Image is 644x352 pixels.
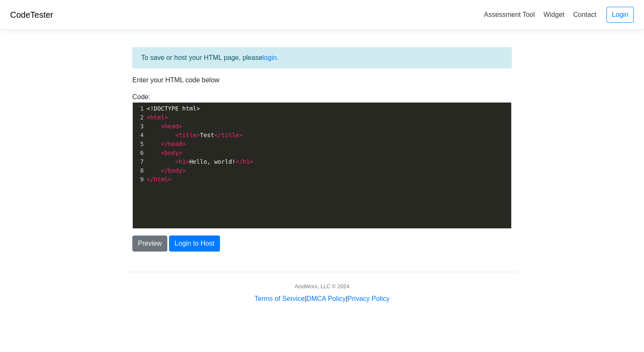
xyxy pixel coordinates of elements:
div: 3 [133,122,145,131]
span: title [179,132,196,138]
div: 2 [133,113,145,122]
a: DMCA Policy [306,295,346,302]
div: | | [255,294,389,304]
span: </ [236,158,243,165]
span: > [239,132,242,138]
span: < [161,149,164,156]
div: To save or host your HTML page, please . [132,47,512,68]
span: > [179,123,182,130]
a: Privacy Policy [348,295,390,302]
span: < [147,114,150,121]
div: 9 [133,175,145,184]
span: </ [161,167,168,174]
span: <!DOCTYPE html> [147,105,200,112]
a: Contact [570,8,600,22]
div: AcidWorx, LLC © 2024 [295,282,349,290]
span: head [164,123,179,130]
span: > [196,132,200,138]
span: Hello, world! [147,158,253,165]
span: > [186,158,189,165]
span: > [179,149,182,156]
span: html [150,114,164,121]
div: 1 [133,104,145,113]
span: < [175,158,178,165]
div: 6 [133,149,145,157]
span: body [164,149,179,156]
a: Assessment Tool [480,8,538,22]
a: Login [606,7,634,23]
div: 7 [133,157,145,166]
span: h1 [179,158,186,165]
div: 8 [133,166,145,175]
button: Preview [132,236,167,252]
span: </ [214,132,221,138]
span: > [182,141,185,147]
span: html [154,176,168,183]
button: Login to Host [169,236,220,252]
div: 4 [133,131,145,140]
span: < [161,123,164,130]
span: title [221,132,239,138]
span: body [168,167,182,174]
a: Widget [540,8,568,22]
span: h1 [243,158,250,165]
div: Code: [126,92,518,229]
span: > [250,158,253,165]
a: Terms of Service [255,295,305,302]
span: </ [147,176,154,183]
span: </ [161,141,168,147]
span: head [168,141,182,147]
a: login [263,54,277,61]
span: < [175,132,178,138]
a: CodeTester [10,10,53,19]
span: > [164,114,168,121]
span: > [182,167,185,174]
p: Enter your HTML code below [132,75,512,85]
span: > [168,176,172,183]
span: Test [147,132,243,138]
div: 5 [133,140,145,149]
